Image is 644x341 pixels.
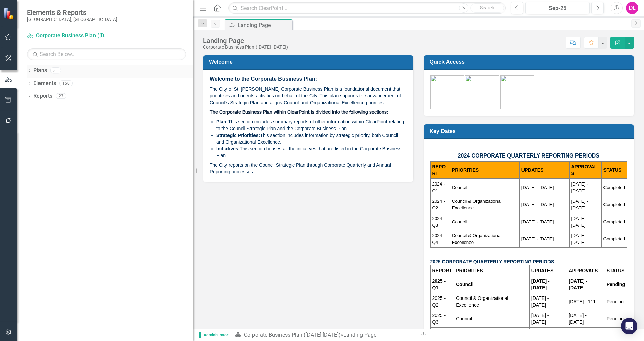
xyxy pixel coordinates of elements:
[454,293,530,310] td: Council & Organizational Excellence
[3,8,15,20] img: ClearPoint Strategy
[571,181,588,193] span: [DATE] - [DATE]
[27,48,186,60] input: Search Below...
[452,199,502,210] span: Council & Organizational Excellence
[209,59,410,65] h3: Welcome
[210,162,391,174] span: The City reports on the Council Strategic Plan through Corporate Quarterly and Annual Reporting p...
[603,202,625,207] span: Completed
[432,181,445,193] span: 2024 - Q1
[432,278,446,290] strong: 2025 - Q1
[203,45,288,50] div: Corporate Business Plan ([DATE]-[DATE])
[571,233,588,245] span: [DATE] - [DATE]
[480,5,494,10] span: Search
[521,185,554,190] span: [DATE] - [DATE]
[529,293,567,310] td: [DATE] - [DATE]
[603,185,625,190] span: Completed
[430,59,630,65] h3: Quick Access
[203,37,288,45] div: Landing Page
[50,68,61,74] div: 31
[454,265,530,276] th: PRIORITIES
[33,92,52,100] a: Reports
[603,219,625,224] span: Completed
[450,162,519,179] th: PRIORITIES
[430,162,450,179] th: REPORT
[216,119,228,124] strong: Plan:
[567,310,605,328] td: [DATE] - [DATE]
[452,219,467,224] span: Council
[210,110,388,115] span: The Corporate Business Plan within ClearPoint is divided into the following sections:
[521,202,554,207] span: [DATE] - [DATE]
[244,332,341,338] a: Corporate Business Plan ([DATE]-[DATE])
[216,118,407,132] li: This section includes summary reports of other information within ClearPoint relating to the Coun...
[216,146,240,151] strong: Initiatives:
[525,2,590,14] button: Sep-25
[528,4,587,12] div: Sep-25
[571,199,588,210] span: [DATE] - [DATE]
[605,310,627,328] td: Pending
[519,162,569,179] th: UPDATES
[605,265,627,276] th: STATUS
[605,293,627,310] td: Pending
[603,236,625,241] span: Completed
[216,133,259,138] strong: Strategic Priorities
[569,278,587,290] strong: [DATE] - [DATE]
[33,80,56,87] a: Elements
[521,236,554,241] span: [DATE] - [DATE]
[531,278,550,290] strong: [DATE] - [DATE]
[470,3,504,13] button: Search
[500,75,534,109] img: Training-green%20v2.png
[27,32,111,40] a: Corporate Business Plan ([DATE]-[DATE])
[199,332,231,338] span: Administrator
[465,75,499,109] img: Assignments.png
[529,265,567,276] th: UPDATES
[259,133,260,138] strong: :
[456,282,473,287] strong: Council
[607,282,625,287] strong: Pending
[216,145,407,159] li: This section houses all the initiatives that are listed in the Corporate Business Plan.
[458,153,599,159] span: 2024 CORPORATE QUARTERLY REPORTING PERIODS
[569,162,601,179] th: APPROVALS
[210,84,407,107] p: The City of St. [PERSON_NAME] Corporate Business Plan is a foundational document that prioritizes...
[27,8,117,17] span: Elements & Reports
[567,265,605,276] th: APPROVALS
[626,2,638,14] button: DL
[216,132,407,145] li: This section includes information by strategic priority, both Council and Organizational Excellence.
[567,293,605,310] td: [DATE] - 111
[432,233,445,245] span: 2024 - Q4
[452,233,502,245] span: Council & Organizational Excellence
[432,199,445,210] span: 2024 - Q2
[238,21,291,29] div: Landing Page
[430,128,630,134] h3: Key Dates
[210,76,317,82] span: Welcome to the Corporate Business Plan:
[59,81,73,86] div: 150
[454,310,530,328] td: Council
[430,265,454,276] th: REPORT
[430,310,454,328] td: 2025 - Q3
[27,17,117,22] small: [GEOGRAPHIC_DATA], [GEOGRAPHIC_DATA]
[621,318,637,334] div: Open Intercom Messenger
[235,331,413,339] div: »
[56,93,66,99] div: 23
[430,259,554,264] strong: 2025 CORPORATE QUARTERLY REPORTING PERIODS
[33,67,47,75] a: Plans
[228,2,506,14] input: Search ClearPoint...
[601,162,627,179] th: STATUS
[432,216,445,228] span: 2024 - Q3
[452,185,467,190] span: Council
[571,216,588,228] span: [DATE] - [DATE]
[343,332,376,338] div: Landing Page
[430,75,464,109] img: CBP-green%20v2.png
[430,293,454,310] td: 2025 - Q2
[521,219,554,224] span: [DATE] - [DATE]
[529,310,567,328] td: [DATE] - [DATE]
